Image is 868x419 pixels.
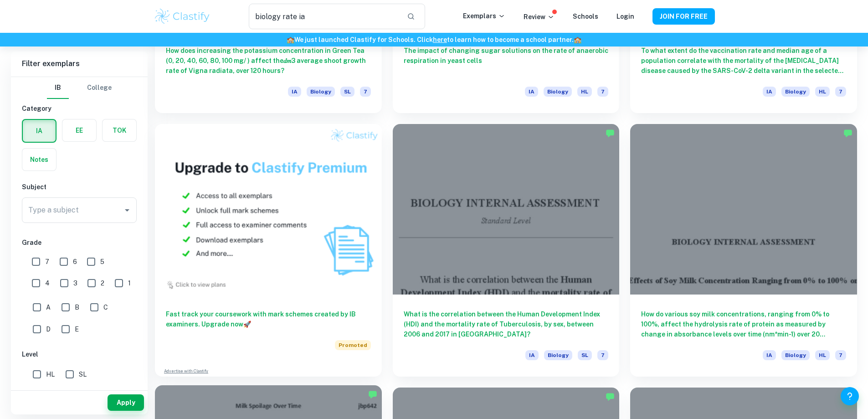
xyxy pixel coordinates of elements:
[45,257,49,267] span: 7
[73,278,77,288] span: 3
[360,87,371,97] span: 7
[815,350,830,360] span: HL
[164,368,208,374] a: Advertise with Clastify
[597,87,608,97] span: 7
[763,87,776,97] span: IA
[121,204,134,217] button: Open
[2,35,866,45] h6: We just launched Clastify for Schools. Click to learn how to become a school partner.
[249,4,399,29] input: Search for any exemplars...
[525,350,539,360] span: IA
[103,119,136,141] button: TOK
[393,124,620,376] a: What is the correlation between the Human Development Index (HDI) and the mortality rate of Tuber...
[763,350,776,360] span: IA
[46,369,55,379] span: HL
[641,46,846,76] h6: To what extent do the vaccination rate and median age of a population correlate with the mortalit...
[606,392,615,401] img: Marked
[525,87,538,97] span: IA
[404,309,609,339] h6: What is the correlation between the Human Development Index (HDI) and the mortality rate of Tuber...
[87,77,112,99] button: College
[166,309,371,329] h6: Fast track your coursework with mark schemes created by IB examiners. Upgrade now
[335,340,371,350] span: Promoted
[11,51,148,77] h6: Filter exemplars
[75,324,79,334] span: E
[781,87,810,97] span: Biology
[45,278,50,288] span: 4
[577,87,592,97] span: HL
[288,87,301,97] span: IA
[79,369,87,379] span: SL
[243,321,251,328] span: 🚀
[46,324,51,334] span: D
[841,387,859,405] button: Help and Feedback
[287,36,294,43] span: 🏫
[404,46,609,76] h6: The impact of changing sugar solutions on the rate of anaerobic respiration in yeast cells
[166,46,371,76] h6: How does increasing the potassium concentration in Green Tea (0, 20, 40, 60, 80, 100 mg/ ) affect...
[815,87,830,97] span: HL
[108,394,144,411] button: Apply
[630,124,857,376] a: How do various soy milk concentrations, ranging from 0% to 100%, affect the hydrolysis rate of pr...
[22,149,56,171] button: Notes
[606,129,615,138] img: Marked
[47,77,112,99] div: Filter type choice
[22,103,137,114] h6: Category
[573,13,598,20] a: Schools
[47,77,69,99] button: IB
[46,302,51,312] span: A
[22,182,137,192] h6: Subject
[463,11,505,21] p: Exemplars
[544,350,572,360] span: Biology
[524,12,555,22] p: Review
[100,257,104,267] span: 5
[155,124,382,294] img: Thumbnail
[641,309,846,339] h6: How do various soy milk concentrations, ranging from 0% to 100%, affect the hydrolysis rate of pr...
[75,302,79,312] span: B
[23,120,56,142] button: IA
[103,302,108,312] span: C
[128,278,131,288] span: 1
[574,36,581,43] span: 🏫
[616,13,634,20] a: Login
[433,36,447,43] a: here
[544,87,572,97] span: Biology
[154,7,211,26] img: Clastify logo
[781,350,810,360] span: Biology
[368,390,377,399] img: Marked
[62,119,96,141] button: EE
[73,257,77,267] span: 6
[578,350,592,360] span: SL
[652,8,715,25] button: JOIN FOR FREE
[340,87,354,97] span: SL
[597,350,608,360] span: 7
[22,238,137,248] h6: Grade
[101,278,104,288] span: 2
[835,87,846,97] span: 7
[843,129,853,138] img: Marked
[835,350,846,360] span: 7
[22,349,137,359] h6: Level
[307,87,335,97] span: Biology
